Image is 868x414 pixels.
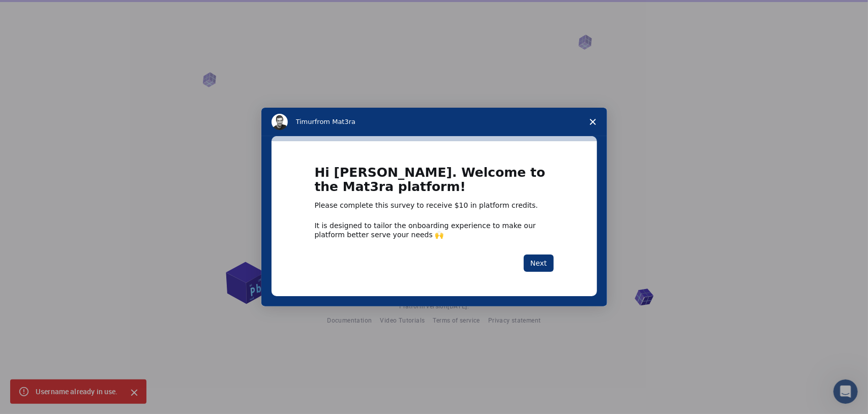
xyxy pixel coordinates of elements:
[315,118,355,125] span: from Mat3ra
[579,108,607,136] span: Close survey
[524,254,554,272] button: Next
[20,7,57,16] span: Support
[296,118,315,125] span: Timur
[272,114,288,130] img: Profile image for Timur
[315,201,554,211] div: Please complete this survey to receive $10 in platform credits.
[315,221,554,239] div: It is designed to tailor the onboarding experience to make our platform better serve your needs 🙌
[315,166,554,201] h1: Hi [PERSON_NAME]. Welcome to the Mat3ra platform!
